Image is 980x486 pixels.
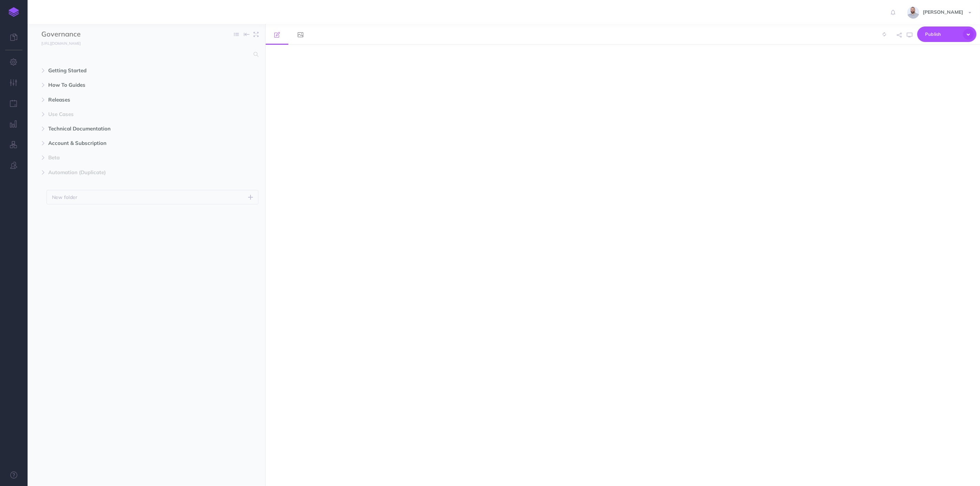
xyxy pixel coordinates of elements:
p: New folder [52,193,78,201]
span: Getting Started [48,66,215,75]
span: Releases [48,96,215,104]
a: [URL][DOMAIN_NAME] [28,40,88,46]
button: Publish [917,27,977,42]
img: logo-mark.svg [9,7,19,17]
span: Account & Subscription [48,139,215,147]
button: New folder [47,190,258,204]
input: Search [41,48,249,61]
span: How To Guides [48,81,215,89]
small: [URL][DOMAIN_NAME] [41,41,81,46]
span: Technical Documentation [48,125,215,133]
span: [PERSON_NAME] [919,9,967,15]
span: Use Cases [48,110,215,118]
img: dqmYJ6zMSCra9RPGpxPUfVOofRKbTqLnhKYT2M4s.jpg [907,7,919,19]
span: Automation (Duplicate) [48,168,215,177]
span: Beta [48,154,215,162]
span: Publish [925,29,960,40]
input: Documentation Name [41,29,122,40]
